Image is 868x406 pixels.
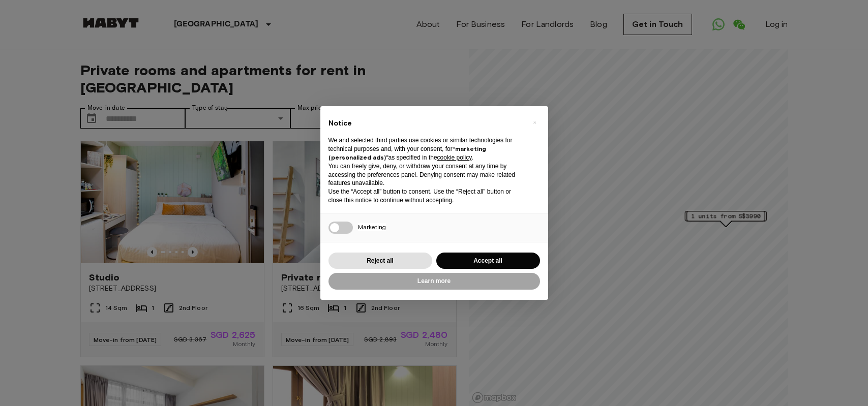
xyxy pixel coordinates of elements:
button: Reject all [328,253,432,269]
span: × [533,116,536,129]
p: You can freely give, deny, or withdraw your consent at any time by accessing the preferences pane... [328,162,524,188]
span: Marketing [358,223,386,231]
a: cookie policy [437,154,472,161]
strong: “marketing (personalized ads)” [328,145,486,161]
h2: Notice [328,118,524,129]
button: Learn more [328,273,540,290]
button: Close this notice [527,114,543,131]
p: Use the “Accept all” button to consent. Use the “Reject all” button or close this notice to conti... [328,188,524,205]
button: Accept all [436,253,540,269]
p: We and selected third parties use cookies or similar technologies for technical purposes and, wit... [328,136,524,162]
